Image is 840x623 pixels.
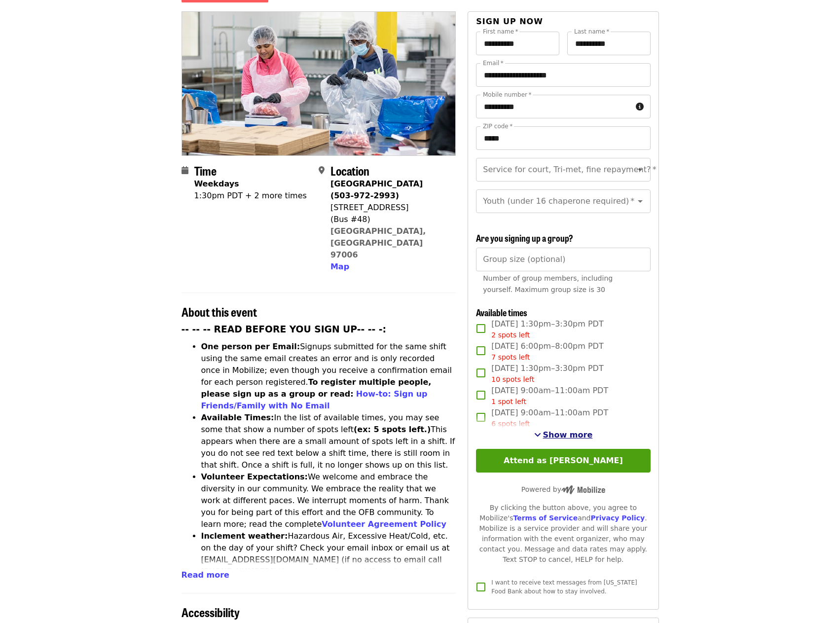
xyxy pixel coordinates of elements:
[476,63,650,87] input: Email
[491,385,608,407] span: [DATE] 9:00am–11:00am PDT
[476,95,631,118] input: Mobile number
[330,262,349,271] span: Map
[476,32,559,55] input: First name
[201,341,456,412] li: Signups submitted for the same shift using the same email creates an error and is only recorded o...
[354,425,431,434] strong: (ex: 5 spots left.)
[567,32,651,55] input: Last name
[491,398,526,405] span: 1 spot left
[182,324,387,334] strong: -- -- -- READ BEFORE YOU SIGN UP-- -- -:
[636,102,644,111] i: circle-info icon
[483,274,613,293] span: Number of group members, including yourself. Maximum group size is 30
[194,190,307,202] div: 1:30pm PDT + 2 more times
[182,570,229,580] span: Read more
[201,377,432,399] strong: To register multiple people, please sign up as a group or read:
[491,331,530,339] span: 2 spots left
[483,123,512,129] label: ZIP code
[491,407,608,429] span: [DATE] 9:00am–11:00am PDT
[491,340,603,363] span: [DATE] 6:00pm–8:00pm PDT
[476,231,573,244] span: Are you signing up a group?
[182,603,240,621] span: Accessibility
[491,375,534,383] span: 10 spots left
[201,472,308,481] strong: Volunteer Expectations:
[513,514,578,522] a: Terms of Service
[194,179,239,188] strong: Weekdays
[182,12,456,155] img: Oct/Nov/Dec - Beaverton: Repack/Sort (age 10+) organized by Oregon Food Bank
[491,318,603,340] span: [DATE] 1:30pm–3:30pm PDT
[561,485,605,494] img: Powered by Mobilize
[201,531,288,541] strong: Inclement weather:
[322,519,446,529] a: Volunteer Agreement Policy
[201,413,274,422] strong: Available Times:
[201,389,428,410] a: How-to: Sign up Friends/Family with No Email
[476,248,650,271] input: [object Object]
[483,60,504,66] label: Email
[574,29,609,35] label: Last name
[491,363,603,385] span: [DATE] 1:30pm–3:30pm PDT
[476,306,527,319] span: Available times
[491,353,530,361] span: 7 spots left
[633,163,647,177] button: Open
[633,194,647,208] button: Open
[483,29,518,35] label: First name
[476,503,650,565] div: By clicking the button above, you agree to Mobilize's and . Mobilize is a service provider and wi...
[476,126,650,150] input: ZIP code
[330,214,448,225] div: (Bus #48)
[182,166,188,175] i: calendar icon
[201,530,456,589] li: Hazardous Air, Excessive Heat/Cold, etc. on the day of your shift? Check your email inbox or emai...
[491,579,637,595] span: I want to receive text messages from [US_STATE] Food Bank about how to stay involved.
[194,162,217,179] span: Time
[330,226,426,259] a: [GEOGRAPHIC_DATA], [GEOGRAPHIC_DATA] 97006
[182,303,257,320] span: About this event
[330,162,369,179] span: Location
[534,429,593,441] button: See more timeslots
[182,569,229,581] button: Read more
[201,342,300,351] strong: One person per Email:
[521,485,605,493] span: Powered by
[330,261,349,273] button: Map
[543,430,593,440] span: Show more
[201,412,456,471] li: In the list of available times, you may see some that show a number of spots left This appears wh...
[491,420,530,428] span: 6 spots left
[476,449,650,473] button: Attend as [PERSON_NAME]
[330,202,448,214] div: [STREET_ADDRESS]
[201,471,456,530] li: We welcome and embrace the diversity in our community. We embrace the reality that we work at dif...
[319,166,325,175] i: map-marker-alt icon
[483,92,531,98] label: Mobile number
[590,514,645,522] a: Privacy Policy
[476,17,543,26] span: Sign up now
[330,179,423,200] strong: [GEOGRAPHIC_DATA] (503-972-2993)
